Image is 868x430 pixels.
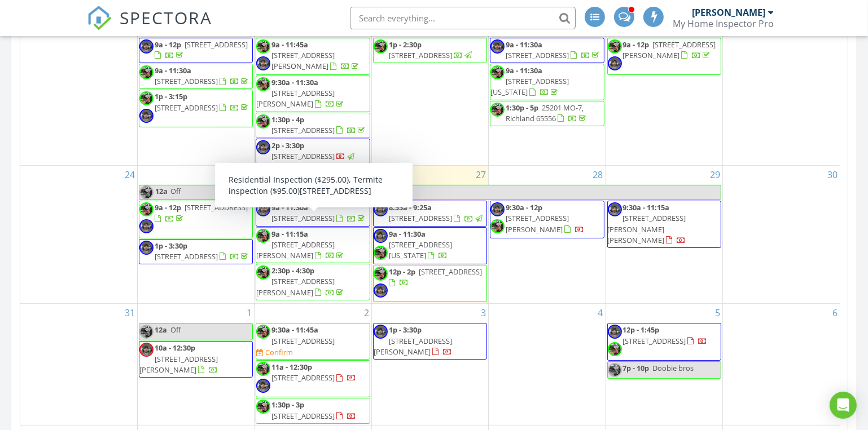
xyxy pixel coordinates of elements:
td: Go to August 20, 2025 [371,19,488,166]
span: [STREET_ADDRESS][PERSON_NAME] [374,336,452,357]
a: 9:30a - 11:15a [STREET_ADDRESS][PERSON_NAME][PERSON_NAME] [608,202,686,245]
img: pic.jpg [608,39,622,54]
a: 2p - 3:30p [STREET_ADDRESS] [256,139,370,164]
span: [STREET_ADDRESS] [271,213,335,223]
td: Go to September 5, 2025 [606,304,722,425]
a: 11a - 12:30p [STREET_ADDRESS] [256,360,370,397]
img: The Best Home Inspection Software - Spectora [87,6,112,30]
div: My Home Inspector Pro [673,18,774,29]
img: pic.jpg [256,265,270,280]
a: Go to August 30, 2025 [825,166,840,184]
a: 12p - 2p [STREET_ADDRESS] [389,267,482,287]
img: 20250527_152957.jpg [139,241,154,255]
img: pic.jpg [256,39,270,54]
a: 9a - 11:30a [STREET_ADDRESS] [506,39,601,60]
img: pic.jpg [139,65,154,79]
a: 2p - 3:30p [STREET_ADDRESS] [271,140,356,161]
div: Open Intercom Messenger [830,392,857,419]
a: 1:30p - 4p [STREET_ADDRESS] [271,114,367,135]
img: pic.jpg [374,267,388,281]
span: [STREET_ADDRESS] [623,336,686,346]
span: 9a - 12p [155,202,181,212]
td: Go to August 31, 2025 [20,304,137,425]
img: 20250527_152957.jpg [256,202,270,216]
input: Search everything... [350,7,576,29]
a: Go to August 31, 2025 [122,304,137,322]
a: 9a - 11:30a [STREET_ADDRESS] [256,201,370,226]
img: pic.jpg [256,400,270,414]
img: 20250527_152957.jpg [374,283,388,298]
img: 20250527_152957.jpg [256,56,270,70]
td: Go to August 22, 2025 [606,19,722,166]
a: 9a - 12p [STREET_ADDRESS] [139,38,253,63]
img: 20250527_152957.jpg [608,56,622,70]
img: pic.jpg [608,363,622,377]
img: 20250527_152957.jpg [608,202,622,216]
img: pic.jpg [490,103,505,117]
span: Doobie bros [653,363,694,373]
span: 25201 MO-7, Richland 65556 [506,103,584,123]
span: [STREET_ADDRESS] [185,39,248,50]
a: 9:30a - 11:30a [STREET_ADDRESS][PERSON_NAME] [256,77,345,109]
img: pic.jpg [139,202,154,216]
a: 12p - 1:45p [STREET_ADDRESS] [607,323,721,360]
td: Go to August 26, 2025 [255,166,371,304]
img: pic.jpg [608,342,622,356]
img: pic.jpg [374,39,388,54]
a: 1:30p - 5p 25201 MO-7, Richland 65556 [506,103,588,123]
span: 2p - 3:30p [271,140,304,150]
a: 9:30a - 12p [STREET_ADDRESS][PERSON_NAME] [506,202,584,234]
span: [STREET_ADDRESS][PERSON_NAME] [256,88,335,109]
a: 12p - 2p [STREET_ADDRESS] [373,265,487,302]
span: [STREET_ADDRESS] [155,76,218,86]
td: Go to August 23, 2025 [723,19,840,166]
span: 7p - 10p [623,363,650,373]
img: 20250527_152957.jpg [608,325,622,339]
span: 9a - 12p [623,39,650,50]
a: 9a - 11:30a [STREET_ADDRESS] [490,38,604,63]
span: [STREET_ADDRESS][PERSON_NAME] [623,39,716,60]
span: Off [170,186,181,196]
a: 9a - 12p [STREET_ADDRESS] [139,201,253,238]
a: 1p - 3:30p [STREET_ADDRESS][PERSON_NAME] [373,323,487,360]
a: 9a - 11:30a [STREET_ADDRESS][US_STATE] [389,229,452,260]
span: 10a - 12:30p [155,343,195,353]
a: Go to August 25, 2025 [239,166,254,184]
span: 1:30p - 3p [271,400,304,410]
a: 9a - 11:30a [STREET_ADDRESS][US_STATE] [490,64,604,100]
img: 20250527_152957.jpg [374,325,388,339]
span: 1:30p - 4p [271,114,304,125]
td: Go to September 6, 2025 [723,304,840,425]
a: 9a - 12p [STREET_ADDRESS][PERSON_NAME] [607,38,721,75]
span: [STREET_ADDRESS] [271,373,335,383]
span: 9a - 11:30a [506,39,542,50]
img: pic.jpg [139,185,154,200]
a: Go to August 28, 2025 [591,166,606,184]
span: [STREET_ADDRESS] [389,213,452,223]
a: Confirm [256,347,293,358]
span: SPECTORA [120,6,212,29]
a: 1p - 2:30p [STREET_ADDRESS] [373,38,487,63]
img: 20250527_152957.jpg [256,140,270,154]
img: pic.jpg [374,246,388,260]
span: [STREET_ADDRESS][US_STATE] [490,76,569,97]
img: pic.jpg [256,325,270,339]
img: 20250527_152957.jpg [139,343,154,357]
a: Go to September 3, 2025 [479,304,488,322]
td: Go to September 3, 2025 [371,304,488,425]
td: Go to September 2, 2025 [255,304,371,425]
span: 9:30a - 11:30a [271,77,318,87]
img: pic.jpg [256,77,270,91]
td: Go to August 30, 2025 [723,166,840,304]
img: 20250527_152957.jpg [139,39,154,54]
span: [STREET_ADDRESS][PERSON_NAME] [506,213,569,234]
a: 1:30p - 4p [STREET_ADDRESS] [256,113,370,138]
span: 9a - 11:15a [271,229,308,239]
a: 9a - 11:45a [STREET_ADDRESS][PERSON_NAME] [271,39,361,71]
span: 9a - 11:30a [155,65,191,76]
a: 9:30a - 12p [STREET_ADDRESS][PERSON_NAME] [490,201,604,238]
a: 1p - 3:15p [STREET_ADDRESS] [139,90,253,127]
td: Go to August 27, 2025 [371,166,488,304]
img: pic.jpg [139,91,154,105]
span: [STREET_ADDRESS] [419,267,482,277]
